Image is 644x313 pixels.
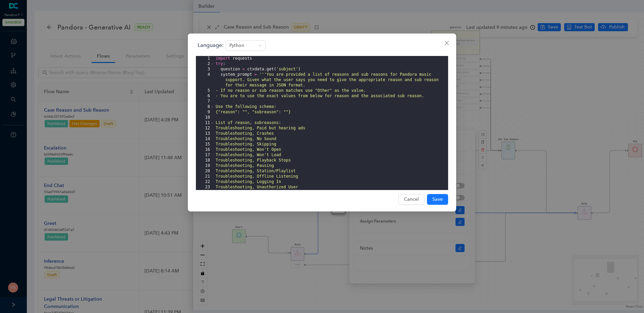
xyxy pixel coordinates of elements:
div: 21 [196,174,214,179]
div: 22 [196,179,214,185]
h6: Language: [196,40,225,50]
div: 13 [196,131,214,136]
div: 16 [196,147,214,152]
span: close [444,40,449,46]
div: 12 [196,126,214,131]
div: 17 [196,152,214,158]
span: Save [432,196,443,203]
span: Cancel [404,196,419,203]
button: Save [427,194,448,205]
div: 5 [196,88,214,93]
div: 15 [196,142,214,147]
span: Python [229,41,262,51]
div: 10 [196,115,214,120]
div: 4 [196,72,214,88]
button: Cancel [398,194,424,205]
div: 2 [196,61,214,67]
button: Close [441,38,452,48]
div: 9 [196,110,214,115]
div: 14 [196,136,214,142]
div: 18 [196,158,214,163]
div: 20 [196,169,214,174]
div: 11 [196,120,214,126]
div: 7 [196,99,214,104]
div: 3 [196,67,214,72]
div: 1 [196,56,214,61]
div: 6 [196,93,214,99]
div: 8 [196,104,214,110]
div: 19 [196,163,214,169]
div: 23 [196,185,214,190]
